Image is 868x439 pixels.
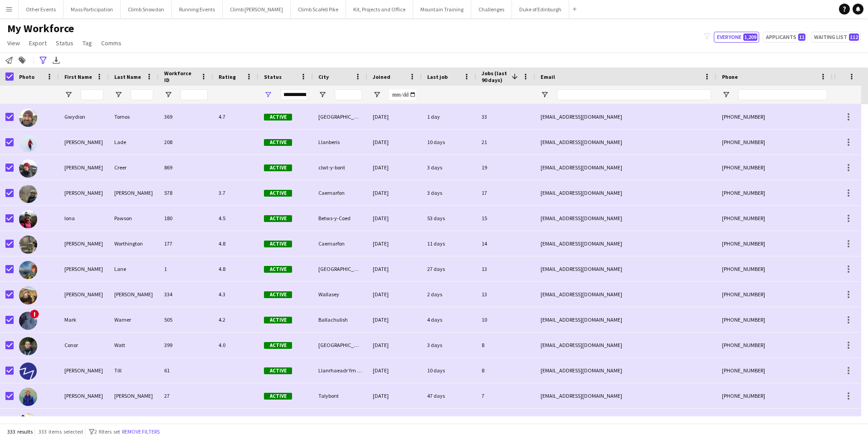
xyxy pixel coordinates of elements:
[476,358,535,383] div: 8
[557,89,711,100] input: Email Filter Input
[717,155,833,180] div: [PHONE_NUMBER]
[367,130,422,154] div: [DATE]
[367,104,422,129] div: [DATE]
[213,307,258,332] div: 4.2
[422,358,476,383] div: 10 days
[19,388,37,406] img: Alex Rhodes
[81,89,103,100] input: First Name Filter Input
[114,91,122,99] button: Open Filter Menu
[313,206,367,231] div: Betws-y-Coed
[159,358,213,383] div: 61
[535,307,717,332] div: [EMAIL_ADDRESS][DOMAIN_NAME]
[422,383,476,408] div: 47 days
[476,282,535,307] div: 13
[52,37,77,49] a: Status
[313,358,367,383] div: Llanrhaeadr Ym Mochnant
[413,0,471,18] button: Mountain Training
[476,333,535,357] div: 8
[367,358,422,383] div: [DATE]
[264,241,292,247] span: Active
[120,427,161,437] button: Remove filters
[59,358,109,383] div: [PERSON_NAME]
[213,256,258,281] div: 4.8
[109,104,159,129] div: Tomos
[313,256,367,281] div: [GEOGRAPHIC_DATA]
[535,104,717,129] div: [EMAIL_ADDRESS][DOMAIN_NAME]
[59,282,109,307] div: [PERSON_NAME]
[313,409,367,434] div: Thirsk
[535,282,717,307] div: [EMAIL_ADDRESS][DOMAIN_NAME]
[59,231,109,256] div: [PERSON_NAME]
[367,155,422,180] div: [DATE]
[19,362,37,381] img: Jason Till
[717,256,833,281] div: [PHONE_NUMBER]
[29,39,47,47] span: Export
[109,231,159,256] div: Worthington
[422,206,476,231] div: 53 days
[476,104,535,129] div: 33
[39,428,83,435] span: 333 items selected
[717,409,833,434] div: [PHONE_NUMBER]
[346,0,413,18] button: Kit, Projects and Office
[159,231,213,256] div: 177
[367,180,422,205] div: [DATE]
[17,55,28,66] app-action-btn: Add to tag
[264,342,292,349] span: Active
[59,256,109,281] div: [PERSON_NAME]
[109,307,159,332] div: Warner
[535,130,717,154] div: [EMAIL_ADDRESS][DOMAIN_NAME]
[19,0,63,18] button: Other Events
[7,22,74,35] span: My Workforce
[313,231,367,256] div: Caernarfon
[373,73,390,80] span: Joined
[56,39,73,47] span: Status
[213,333,258,357] div: 4.0
[19,109,37,127] img: Gwydion Tomos
[213,104,258,129] div: 4.7
[79,37,96,49] a: Tag
[717,383,833,408] div: [PHONE_NUMBER]
[219,73,236,80] span: Rating
[94,428,120,435] span: 2 filters set
[59,180,109,205] div: [PERSON_NAME]
[19,413,37,431] img: Barney Ashton
[535,333,717,357] div: [EMAIL_ADDRESS][DOMAIN_NAME]
[367,206,422,231] div: [DATE]
[51,55,62,66] app-action-btn: Export XLSX
[264,215,292,222] span: Active
[717,282,833,307] div: [PHONE_NUMBER]
[535,180,717,205] div: [EMAIL_ADDRESS][DOMAIN_NAME]
[476,231,535,256] div: 14
[109,358,159,383] div: Till
[313,282,367,307] div: Wallasey
[101,39,122,47] span: Comms
[264,73,282,80] span: Status
[19,236,37,254] img: Ross Worthington
[476,307,535,332] div: 10
[717,231,833,256] div: [PHONE_NUMBER]
[717,130,833,154] div: [PHONE_NUMBER]
[264,139,292,146] span: Active
[318,91,327,99] button: Open Filter Menu
[109,383,159,408] div: [PERSON_NAME]
[422,256,476,281] div: 27 days
[83,39,92,47] span: Tag
[172,0,223,18] button: Running Events
[264,164,292,171] span: Active
[19,286,37,304] img: Leon Perkins
[714,32,759,43] button: Everyone1,209
[109,409,159,434] div: [PERSON_NAME]
[743,34,757,41] span: 1,209
[109,282,159,307] div: [PERSON_NAME]
[512,0,569,18] button: Duke of Edinburgh
[109,130,159,154] div: Lade
[264,317,292,323] span: Active
[738,89,827,100] input: Phone Filter Input
[535,383,717,408] div: [EMAIL_ADDRESS][DOMAIN_NAME]
[131,89,153,100] input: Last Name Filter Input
[59,307,109,332] div: Mark
[30,309,39,318] span: !
[427,73,448,80] span: Last job
[109,180,159,205] div: [PERSON_NAME]
[541,73,555,80] span: Email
